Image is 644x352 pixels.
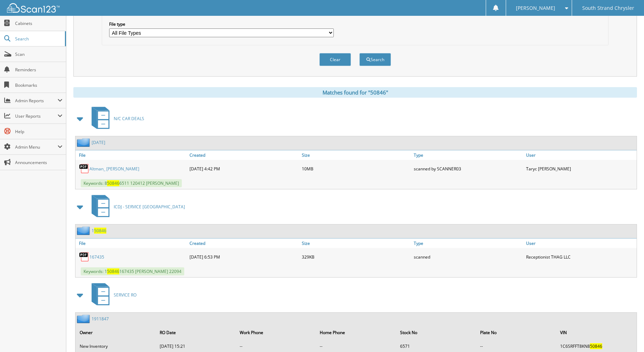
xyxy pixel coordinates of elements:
a: Type [412,239,524,248]
span: Reminders [15,67,62,73]
div: Receptionist THAG LLC [524,250,637,264]
span: South Strand Chrysler [582,6,634,10]
a: Size [300,150,412,160]
a: Created [188,150,300,160]
span: ICDJ - SERVICE [GEOGRAPHIC_DATA] [114,204,185,210]
td: [DATE] 15:21 [156,340,235,352]
a: 1911847 [92,316,109,322]
img: folder2.png [77,226,92,235]
a: 167435 [89,254,104,260]
img: folder2.png [77,138,92,147]
label: File type [109,21,334,27]
div: Matches found for "50846" [73,87,637,98]
span: Announcements [15,159,62,165]
th: VIN [557,325,636,340]
div: Taryc [PERSON_NAME] [524,162,637,176]
a: File [75,239,188,248]
div: [DATE] 6:53 PM [188,250,300,264]
td: 6571 [397,340,476,352]
img: PDF.png [79,252,89,262]
a: Size [300,239,412,248]
a: File [75,150,188,160]
td: 1C6SRFFT8KN8 [557,340,636,352]
span: Help [15,129,62,135]
a: User [524,150,637,160]
div: [DATE] 4:42 PM [188,162,300,176]
span: 50846 [107,268,119,274]
span: Bookmarks [15,82,62,88]
img: folder2.png [77,314,92,323]
td: New Inventory [76,340,155,352]
span: 50846 [107,180,119,186]
img: scan123-logo-white.svg [7,3,60,13]
span: Scan [15,51,62,57]
div: 329KB [300,250,412,264]
th: Owner [76,325,155,340]
span: Keywords: 8 6511 120412 [PERSON_NAME] [81,179,182,187]
button: Clear [319,53,351,66]
th: Stock No [397,325,476,340]
a: [DATE] [92,139,105,145]
div: scanned by SCANNER03 [412,162,524,176]
div: 10MB [300,162,412,176]
span: 50846 [94,228,106,234]
span: Admin Reports [15,98,58,104]
a: User [524,239,637,248]
span: Search [15,36,61,42]
span: Cabinets [15,20,62,26]
a: Type [412,150,524,160]
span: Admin Menu [15,144,58,150]
span: Keywords: 1 167435 [PERSON_NAME] 22094 [81,267,184,275]
button: Search [359,53,391,66]
td: -- [316,340,396,352]
div: scanned [412,250,524,264]
span: N/C CAR DEALS [114,116,144,122]
span: SERVICE RO [114,292,137,298]
a: SERVICE RO [87,281,137,309]
img: PDF.png [79,163,89,174]
a: ICDJ - SERVICE [GEOGRAPHIC_DATA] [87,193,185,221]
a: N/C CAR DEALS [87,105,144,132]
span: User Reports [15,113,58,119]
a: 150846 [92,228,106,234]
a: Created [188,239,300,248]
span: 50846 [590,343,602,349]
td: -- [477,340,556,352]
th: RO Date [156,325,235,340]
th: Plate No [477,325,556,340]
a: Altman_ [PERSON_NAME] [89,166,139,172]
th: Home Phone [316,325,396,340]
span: [PERSON_NAME] [516,6,555,10]
td: -- [236,340,316,352]
th: Work Phone [236,325,316,340]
